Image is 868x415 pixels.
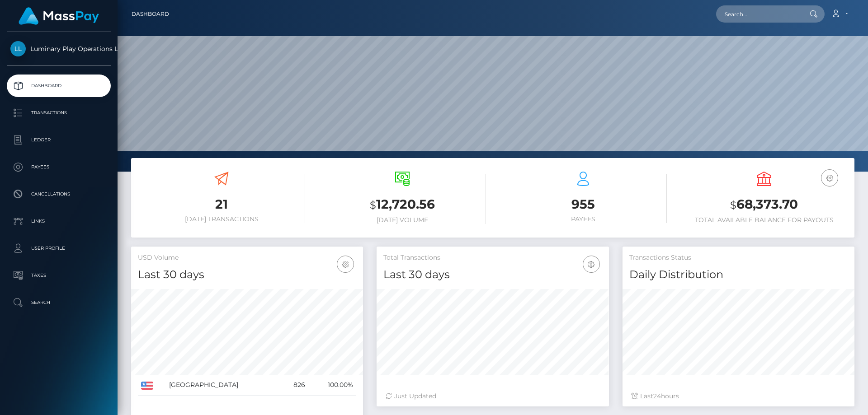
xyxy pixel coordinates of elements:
[10,187,107,201] p: Cancellations
[10,133,107,147] p: Ledger
[281,375,308,396] td: 826
[10,242,107,255] p: User Profile
[10,214,107,228] p: Links
[7,102,111,124] a: Transactions
[10,160,107,174] p: Payees
[629,253,848,262] h5: Transactions Status
[383,253,602,262] h5: Total Transactions
[308,375,356,396] td: 100.00%
[716,5,801,23] input: Search...
[138,267,356,283] h4: Last 30 days
[10,296,107,309] p: Search
[7,264,111,287] a: Taxes
[7,183,111,205] a: Cancellations
[138,253,356,262] h5: USD Volume
[730,199,736,211] small: $
[7,75,111,97] a: Dashboard
[319,216,486,224] h6: [DATE] Volume
[383,267,602,283] h4: Last 30 days
[7,129,111,151] a: Ledger
[319,196,486,214] h3: 12,720.56
[10,106,107,120] p: Transactions
[500,215,667,223] h6: Payees
[680,216,848,224] h6: Total Available Balance for Payouts
[7,291,111,314] a: Search
[632,392,845,401] div: Last hours
[629,267,848,283] h4: Daily Distribution
[653,392,661,400] span: 24
[10,269,107,282] p: Taxes
[7,210,111,233] a: Links
[10,41,26,56] img: Luminary Play Operations Limited
[7,45,111,53] span: Luminary Play Operations Limited
[10,79,107,93] p: Dashboard
[138,215,305,223] h6: [DATE] Transactions
[132,5,169,23] a: Dashboard
[166,375,281,396] td: [GEOGRAPHIC_DATA]
[138,196,305,213] h3: 21
[386,392,599,401] div: Just Updated
[500,196,667,213] h3: 955
[680,196,848,214] h3: 68,373.70
[7,156,111,178] a: Payees
[141,382,153,390] img: US.png
[7,237,111,260] a: User Profile
[370,199,376,211] small: $
[19,7,99,25] img: MassPay Logo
